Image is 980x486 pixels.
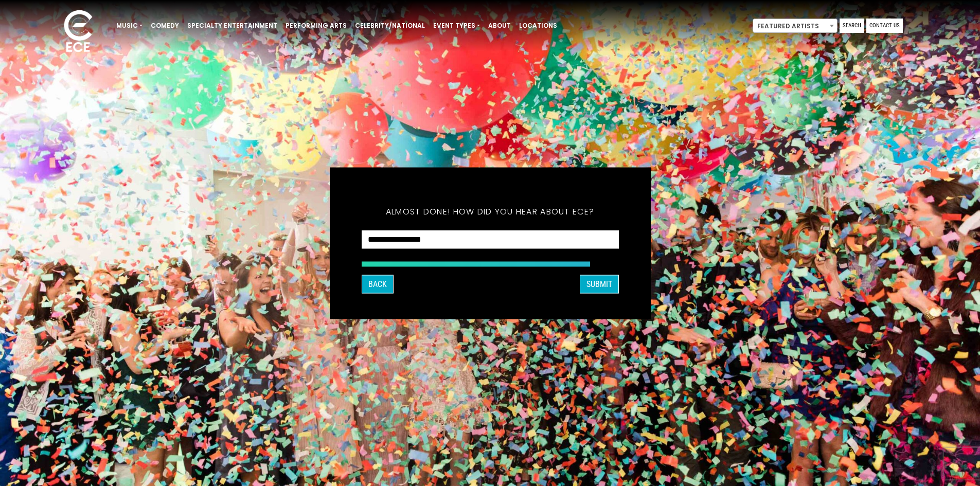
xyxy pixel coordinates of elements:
a: Celebrity/National [351,17,429,34]
a: Locations [515,17,561,34]
a: Specialty Entertainment [183,17,281,34]
a: Search [840,19,864,33]
button: Back [362,275,394,293]
button: SUBMIT [580,275,619,293]
a: Music [112,17,147,34]
h5: Almost done! How did you hear about ECE? [362,193,619,230]
a: Comedy [147,17,183,34]
a: Event Types [429,17,484,34]
span: Featured Artists [753,19,837,33]
select: How did you hear about ECE [362,230,619,249]
a: Performing Arts [281,17,351,34]
span: Featured Artists [753,19,838,33]
a: Contact Us [866,19,903,33]
img: ece_new_logo_whitev2-1.png [52,7,104,57]
a: About [484,17,515,34]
